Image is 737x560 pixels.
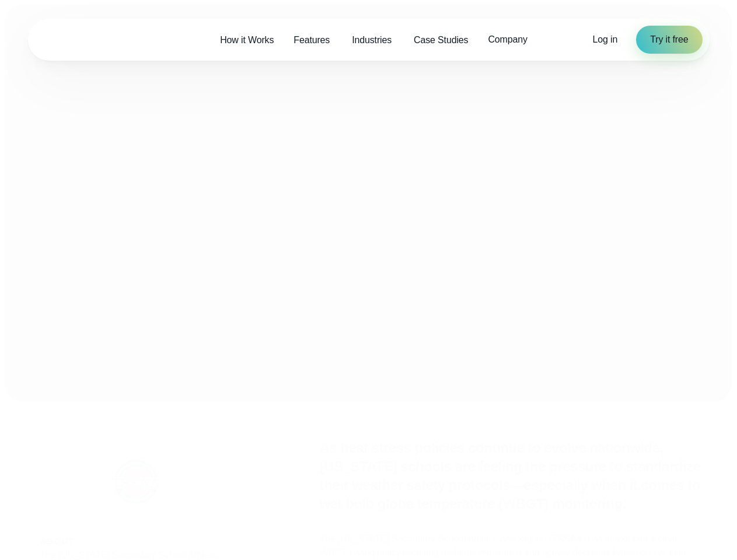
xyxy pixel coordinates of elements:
[404,28,478,52] a: Case Studies
[414,33,468,47] span: Case Studies
[210,28,284,52] a: How it Works
[650,33,688,47] span: Try it free
[636,26,702,54] a: Try it free
[488,33,527,47] span: Company
[294,33,330,47] span: Features
[352,33,392,47] span: Industries
[220,33,274,47] span: How it Works
[593,34,618,44] span: Log in
[593,33,618,47] a: Log in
